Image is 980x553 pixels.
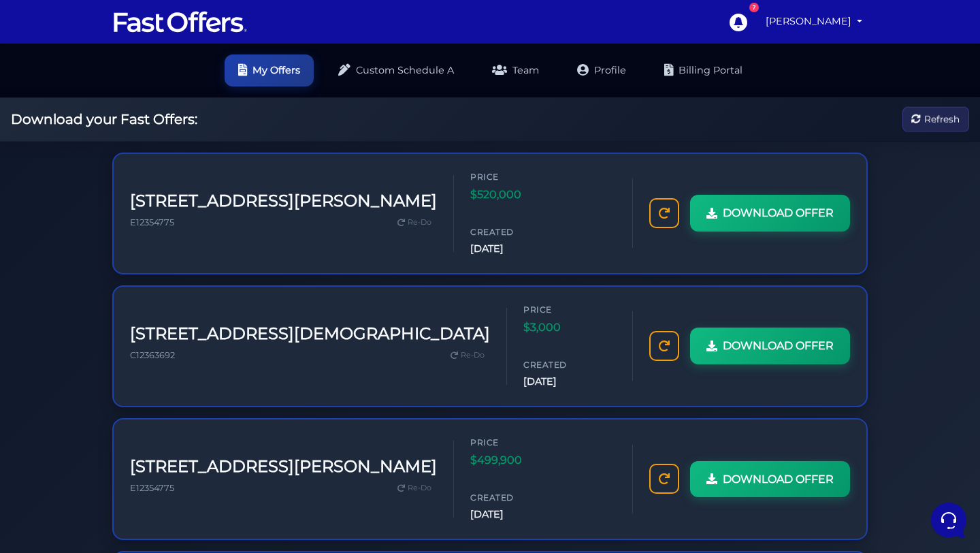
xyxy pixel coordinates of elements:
button: Messages [95,428,178,459]
div: 7 [749,3,759,12]
a: Profile [563,54,640,86]
button: Home [11,428,95,459]
a: DOWNLOAD OFFER [690,461,850,498]
span: Created [470,491,552,504]
a: 7 [722,6,753,37]
span: E12354775 [130,483,174,493]
span: $499,900 [470,452,552,469]
span: Created [470,225,552,238]
a: DOWNLOAD OFFER [690,328,850,364]
a: Open Help Center [169,191,250,202]
a: Team [478,54,553,86]
a: [PERSON_NAME] [760,8,868,35]
button: Start a Conversation [22,136,250,163]
span: Re-Do [408,482,431,494]
span: DOWNLOAD OFFER [723,337,834,355]
span: [DATE] [470,241,552,257]
span: E12354775 [130,217,174,227]
span: Start a Conversation [98,144,191,155]
span: C12363692 [130,350,175,360]
a: My Offers [225,54,314,86]
a: Re-Do [445,347,490,364]
span: Price [470,436,552,449]
span: Created [523,358,605,371]
span: Re-Do [408,217,431,229]
span: Find an Answer [22,191,93,202]
h3: [STREET_ADDRESS][PERSON_NAME] [130,191,437,211]
span: Price [523,303,605,316]
h2: Download your Fast Offers: [11,111,197,127]
span: DOWNLOAD OFFER [723,471,834,488]
span: [DATE] [523,374,605,390]
input: Search for an Article... [31,220,223,234]
h2: Hello [PERSON_NAME] 👋 [11,11,229,54]
iframe: Customerly Messenger Launcher [928,500,969,541]
span: Refresh [924,112,960,127]
a: Billing Portal [651,54,756,86]
a: Re-Do [392,479,437,497]
h3: [STREET_ADDRESS][PERSON_NAME] [130,457,437,477]
span: [DATE] [470,507,552,522]
span: DOWNLOAD OFFER [723,204,834,222]
button: Refresh [902,107,969,132]
a: Custom Schedule A [325,54,468,86]
h3: [STREET_ADDRESS][DEMOGRAPHIC_DATA] [130,324,490,344]
span: $520,000 [470,186,552,204]
a: See all [220,76,250,87]
a: Re-Do [392,214,437,232]
span: $3,000 [523,319,605,336]
span: Re-Do [461,349,485,362]
p: Help [211,447,229,459]
img: dark [22,98,49,125]
button: Help [178,428,261,459]
span: Price [470,170,552,183]
p: Messages [117,447,156,459]
p: Home [41,447,64,459]
img: dark [44,98,71,125]
span: Your Conversations [22,76,110,87]
a: DOWNLOAD OFFER [690,195,850,232]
